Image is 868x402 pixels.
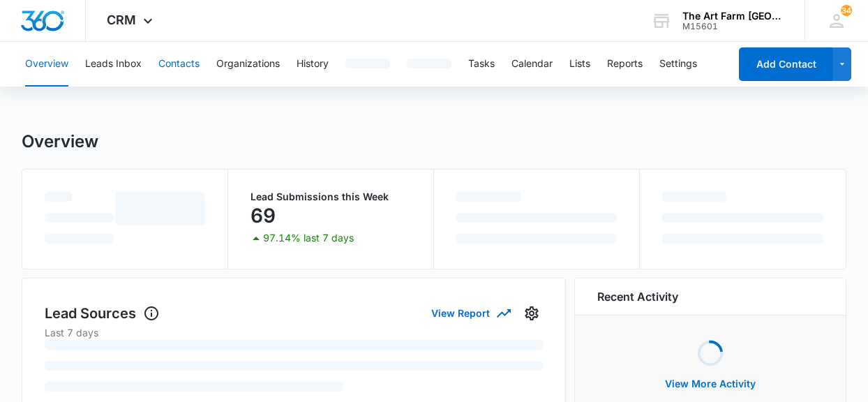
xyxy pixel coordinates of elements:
button: Settings [521,302,543,325]
button: View Report [431,301,509,325]
button: Organizations [216,42,280,87]
button: Lists [569,42,590,87]
button: Overview [25,42,68,87]
div: notifications count [841,5,852,16]
p: Last 7 days [45,325,543,340]
button: Leads Inbox [85,42,142,87]
div: account name [682,10,784,22]
p: Lead Submissions this Week [250,192,411,202]
button: Reports [607,42,643,87]
button: View More Activity [651,367,770,401]
h6: Recent Activity [597,288,678,305]
button: Contacts [158,42,200,87]
p: 97.14% last 7 days [263,233,354,243]
span: CRM [107,13,136,27]
div: account id [682,22,784,31]
p: 69 [250,204,276,227]
span: 34 [841,5,852,16]
button: Settings [659,42,697,87]
h1: Lead Sources [45,303,160,324]
button: Calendar [511,42,553,87]
button: History [297,42,329,87]
button: Add Contact [739,47,833,81]
button: Tasks [468,42,495,87]
h1: Overview [22,131,98,152]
